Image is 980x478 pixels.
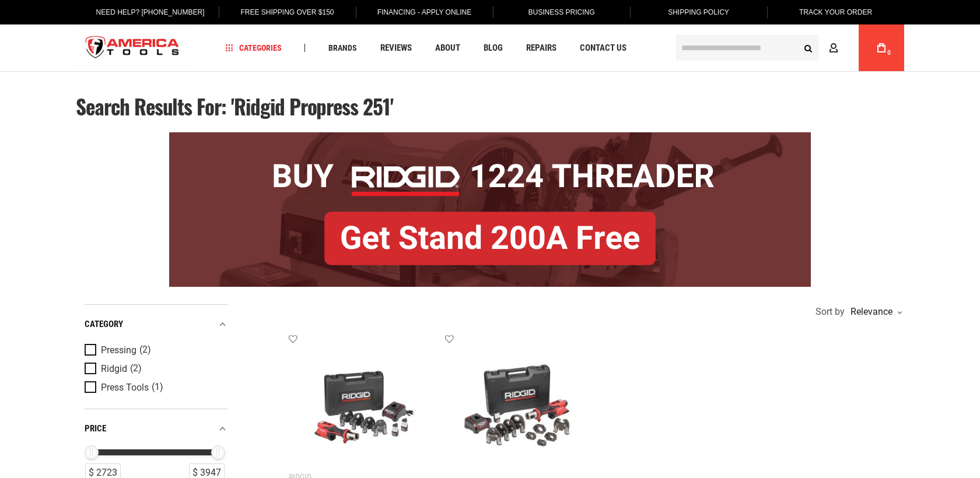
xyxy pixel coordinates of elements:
[526,44,556,52] span: Repairs
[815,307,845,317] span: Sort by
[76,91,393,121] span: Search results for: 'Ridgid propress 251'
[375,40,417,56] a: Reviews
[848,307,901,317] div: Relevance
[85,344,225,357] a: Pressing (2)
[870,24,892,71] a: 0
[85,421,228,437] div: price
[457,346,581,470] img: RIDGID 78208 RP 251 PRESS TOOL BATTERY KIT WITH PROPRESS RINGS & JAWS (1/2
[328,44,357,52] span: Brands
[85,363,225,375] a: Ridgid (2)
[887,50,891,56] span: 0
[478,40,508,56] a: Blog
[101,364,127,374] span: Ridgid
[435,44,460,52] span: About
[85,381,225,394] a: Press Tools (1)
[76,26,189,70] img: America Tools
[152,382,163,392] span: (1)
[169,132,811,141] a: BOGO: Buy RIDGID® 1224 Threader, Get Stand 200A Free!
[226,44,282,52] span: Categories
[300,346,425,470] img: RIDGID 78148 RP 251 PRESS TOOL BATTERY KIT WITH PROPRESS JAWS (1/2
[575,40,632,56] a: Contact Us
[323,40,362,56] a: Brands
[521,40,562,56] a: Repairs
[169,132,811,287] img: BOGO: Buy RIDGID® 1224 Threader, Get Stand 200A Free!
[484,44,503,52] span: Blog
[130,364,142,374] span: (2)
[101,345,136,356] span: Pressing
[76,26,189,70] a: store logo
[430,40,466,56] a: About
[139,345,151,355] span: (2)
[668,8,729,16] span: Shipping Policy
[797,37,819,59] button: Search
[380,44,412,52] span: Reviews
[220,40,287,56] a: Categories
[580,44,626,52] span: Contact Us
[85,317,228,332] div: category
[101,382,149,393] span: Press Tools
